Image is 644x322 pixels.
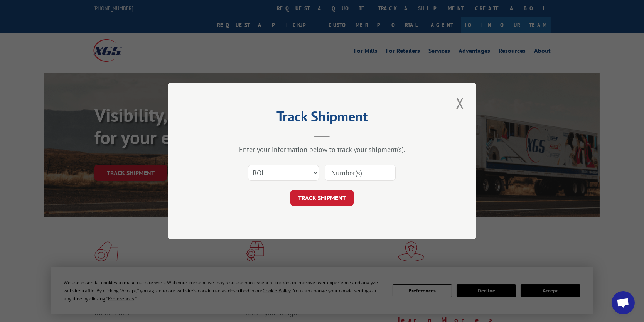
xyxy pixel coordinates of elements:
[325,165,396,181] input: Number(s)
[612,291,635,314] a: Open chat
[206,111,438,126] h2: Track Shipment
[206,145,438,154] div: Enter your information below to track your shipment(s).
[453,93,467,114] button: Close modal
[290,190,354,206] button: TRACK SHIPMENT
